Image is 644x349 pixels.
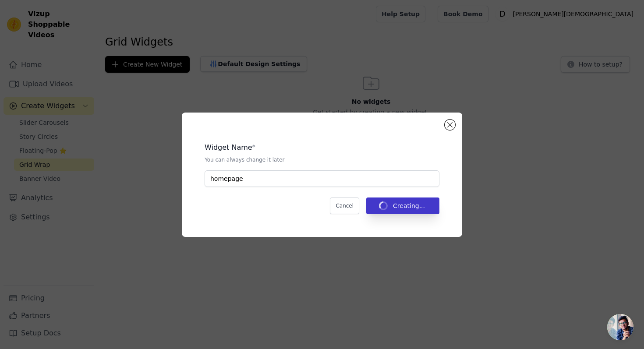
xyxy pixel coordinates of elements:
[205,156,439,163] p: You can always change it later
[445,120,455,130] button: Close modal
[205,142,252,153] legend: Widget Name
[330,197,359,214] button: Cancel
[607,314,633,340] a: Open chat
[366,197,439,214] button: Creating...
